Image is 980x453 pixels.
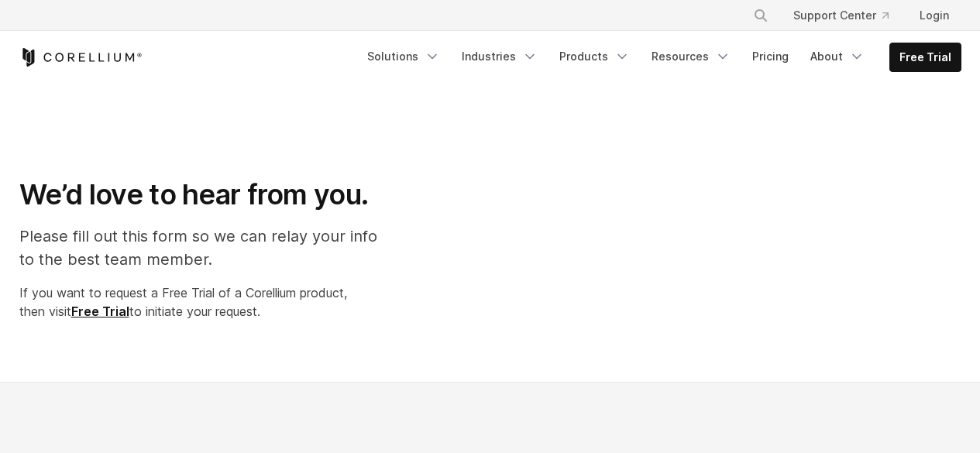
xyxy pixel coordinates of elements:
a: Free Trial [71,304,129,319]
p: Please fill out this form so we can relay your info to the best team member. [19,225,394,271]
a: Industries [452,43,547,70]
a: Resources [642,43,740,70]
button: Search [747,2,775,29]
a: Support Center [781,2,901,29]
a: Corellium Home [19,48,143,67]
a: Pricing [743,43,798,70]
a: Products [550,43,639,70]
a: Free Trial [890,43,961,71]
a: Solutions [358,43,449,70]
a: About [801,43,874,70]
div: Navigation Menu [734,2,961,29]
p: If you want to request a Free Trial of a Corellium product, then visit to initiate your request. [19,283,394,321]
a: Login [907,2,961,29]
h1: We’d love to hear from you. [19,177,394,212]
div: Navigation Menu [358,43,961,72]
